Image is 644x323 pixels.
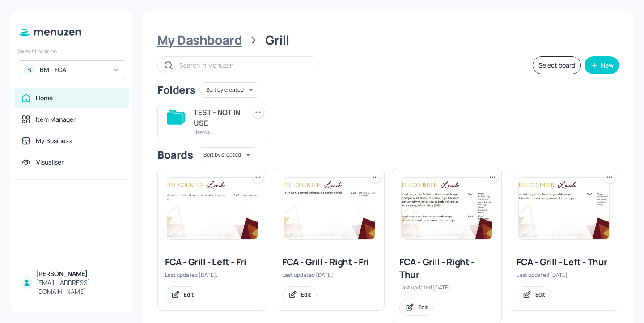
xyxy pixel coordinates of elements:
div: Grill [265,32,289,48]
div: Last updated [DATE]. [165,271,260,279]
div: Last updated [DATE]. [399,284,494,291]
div: Last updated [DATE]. [282,271,377,279]
div: FCA - Grill - Right - Fri [282,256,377,268]
img: 2025-08-28-1756375040474vfx8dy3pq7r.jpeg [519,178,609,239]
input: Search in Menuzen [179,59,309,72]
button: New [585,56,619,74]
div: Boards [157,148,193,162]
img: 2025-08-28-1756374607644b4bqyt742je.jpeg [402,178,492,239]
div: New [601,62,614,68]
button: Select board [533,56,581,74]
div: FCA - Grill - Right - Thur [399,256,494,281]
div: Folders [157,83,195,97]
div: Edit [184,291,194,298]
div: Home [36,93,53,102]
div: Sort by created [200,146,255,164]
div: TEST - NOT IN USE [194,107,242,128]
div: Edit [535,291,545,298]
div: BM - FCA [40,65,107,74]
div: Visualiser [36,158,64,167]
div: FCA - Grill - Left - Fri [165,256,260,268]
div: [PERSON_NAME] [36,269,122,278]
div: B [24,64,34,75]
div: Item Manager [36,115,76,124]
div: 1 items [194,128,242,136]
div: My Dashboard [157,32,242,48]
div: Sort by created [203,81,258,99]
div: [EMAIL_ADDRESS][DOMAIN_NAME] [36,278,122,296]
div: Edit [301,291,311,298]
div: Edit [418,303,428,311]
div: My Business [36,136,72,145]
div: Last updated [DATE]. [517,271,611,279]
div: Select Location [18,47,125,55]
div: FCA - Grill - Left - Thur [517,256,611,268]
img: 2025-06-20-17504157788830wquczswt1kl.jpeg [167,178,258,239]
img: 2025-08-29-17564588765275jx79n9hqgt.jpeg [284,178,375,239]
